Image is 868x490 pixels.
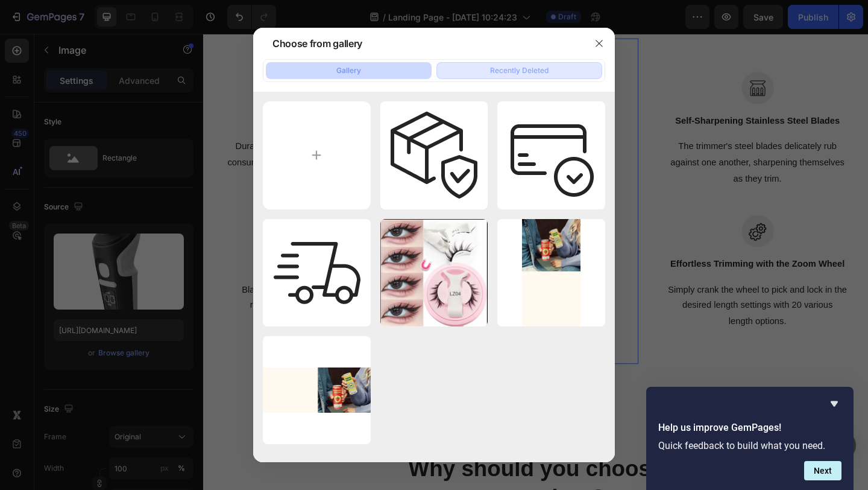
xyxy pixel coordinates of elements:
[263,367,371,412] img: image
[492,87,713,102] p: Self-Sharpening Stainless Steel Blades
[490,65,549,76] div: Recently Deleted
[272,36,362,51] div: Choose from gallery
[804,461,841,480] button: Next question
[10,87,231,102] p: Long-Lasting Performance
[10,270,231,322] p: Blades stay extra-sharp but still have rounded blade tips and combs to prevent irritation.
[492,270,713,322] p: Simply crank the wheel to pick and lock in the desired length settings with 20 various length opt...
[508,112,595,199] img: image
[273,229,360,316] img: image
[436,62,602,79] button: Recently Deleted
[658,421,841,435] h2: Help us improve GemPages!
[336,65,361,76] div: Gallery
[492,114,713,166] p: The trimmer's steel blades delicately rub against one another, sharpening themselves as they trim.
[658,396,841,480] div: Help us improve GemPages!
[10,114,231,166] p: Dura power technology optimizes power consumption and lasts 4 times longer than a standard trimmer.
[266,62,432,79] button: Gallery
[380,219,488,326] img: image
[658,440,841,451] p: Quick feedback to build what you need.
[492,243,713,258] p: Effortless Trimming with the Zoom Wheel
[265,11,291,22] div: Image
[10,243,231,258] p: Skin-Friendly Touch
[391,112,477,199] img: image
[522,219,580,327] img: image
[827,396,841,411] button: Hide survey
